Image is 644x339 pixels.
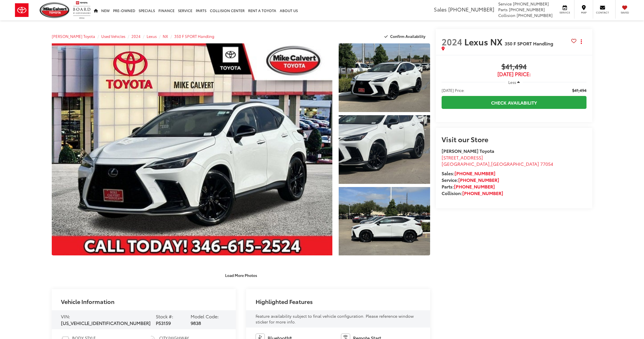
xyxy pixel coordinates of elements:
span: Model Code: [191,313,219,319]
span: [STREET_ADDRESS] [442,154,483,161]
button: Load More Photos [221,270,261,280]
span: Contact [596,11,609,14]
span: [PHONE_NUMBER] [513,1,549,7]
a: Expand Photo 1 [339,43,430,112]
h2: Visit our Store [442,135,586,143]
span: Confirm Availability [390,34,425,39]
img: 2024 Lexus NX 350 F SPORT Handling [338,186,431,256]
span: Map [577,11,590,14]
a: Expand Photo 0 [52,43,332,255]
span: Feature availability subject to final vehicle configuration. Please reference window sticker for ... [256,313,414,325]
span: 77054 [540,160,553,167]
span: $41,494 [572,87,586,93]
button: Less [505,77,523,87]
span: Less [508,80,516,85]
strong: Parts: [442,183,495,190]
a: [PHONE_NUMBER] [458,176,499,183]
a: 350 F SPORT Handling [174,34,214,39]
h2: Highlighted Features [256,298,313,305]
a: Used Vehicles [101,34,125,39]
span: 2024 [442,35,462,48]
img: 2024 Lexus NX 350 F SPORT Handling [338,43,431,113]
span: [US_VEHICLE_IDENTIFICATION_NUMBER] [61,319,151,326]
span: P53159 [156,319,171,326]
a: [STREET_ADDRESS] [GEOGRAPHIC_DATA],[GEOGRAPHIC_DATA] 77054 [442,154,553,167]
span: [GEOGRAPHIC_DATA] [442,160,490,167]
span: Service [498,1,512,7]
span: Saved [618,11,631,14]
span: [PHONE_NUMBER] [448,5,494,13]
span: $41,494 [442,63,586,71]
span: , [442,160,553,167]
span: Lexus NX [464,35,505,48]
span: [PHONE_NUMBER] [517,12,553,18]
a: [PERSON_NAME] Toyota [52,34,95,39]
span: Sales [434,5,447,13]
a: Check Availability [442,96,586,109]
a: [PHONE_NUMBER] [462,190,503,196]
span: 350 F SPORT Handling [505,40,553,47]
a: 2024 [131,34,141,39]
span: Parts [498,7,508,12]
button: Confirm Availability [381,31,430,41]
button: Actions [576,36,586,47]
a: Expand Photo 3 [339,187,430,256]
strong: Sales: [442,170,495,176]
span: Stock #: [156,313,173,319]
img: 2024 Lexus NX 350 F SPORT Handling [338,114,431,184]
a: Expand Photo 2 [339,115,430,184]
span: [GEOGRAPHIC_DATA] [491,160,539,167]
span: [DATE] Price: [442,71,586,77]
strong: [PERSON_NAME] Toyota [442,147,494,154]
span: dropdown dots [581,39,582,44]
span: VIN: [61,313,70,319]
a: [PHONE_NUMBER] [454,183,495,190]
h2: Vehicle Information [61,298,114,305]
a: [PHONE_NUMBER] [455,170,495,176]
img: 2024 Lexus NX 350 F SPORT Handling [49,42,335,257]
span: 9838 [191,319,201,326]
span: Collision [498,12,515,18]
img: Mike Calvert Toyota [40,2,70,18]
a: Lexus [147,34,157,39]
span: [PHONE_NUMBER] [509,7,545,12]
strong: Service: [442,176,499,183]
a: NX [163,34,168,39]
span: Service [558,11,571,14]
span: [DATE] Price: [442,87,465,93]
strong: Collision: [442,190,503,196]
